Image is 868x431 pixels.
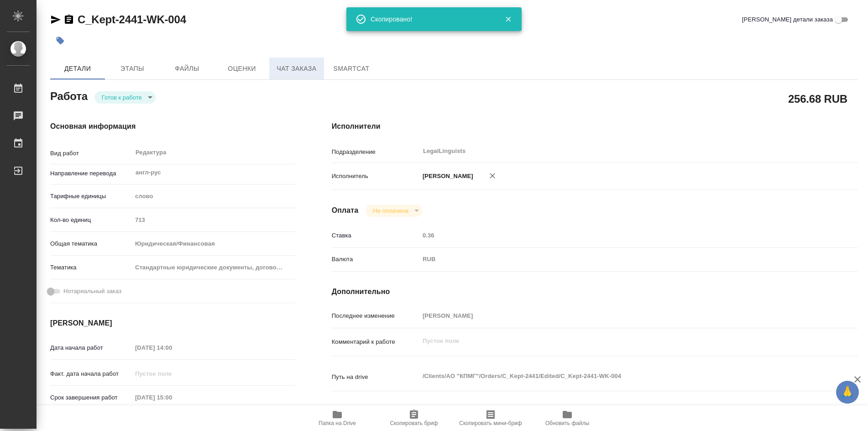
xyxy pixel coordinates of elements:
[332,205,359,216] h4: Оплата
[319,420,356,426] span: Папка на Drive
[419,252,814,267] div: RUB
[132,391,212,404] input: Пустое поле
[332,255,419,264] p: Валюта
[366,205,422,217] div: Готов к работе
[371,15,491,24] div: Скопировано!
[482,166,502,186] button: Удалить исполнителя
[50,192,132,201] p: Тарифные единицы
[50,393,132,402] p: Срок завершения работ
[419,172,473,181] p: [PERSON_NAME]
[459,420,522,426] span: Скопировать мини-бриф
[332,337,419,347] p: Комментарий к работе
[329,63,373,74] span: SmartCat
[132,236,295,252] div: Юридическая/Финансовая
[390,420,438,426] span: Скопировать бриф
[132,213,295,226] input: Пустое поле
[788,91,847,106] h2: 256.68 RUB
[332,121,858,132] h4: Исполнители
[332,286,858,297] h4: Дополнительно
[63,14,74,25] button: Скопировать ссылку
[50,318,295,329] h4: [PERSON_NAME]
[132,260,295,275] div: Стандартные юридические документы, договоры, уставы
[78,13,186,26] a: C_Kept-2441-WK-004
[50,169,132,178] p: Направление перевода
[419,309,814,322] input: Пустое поле
[94,91,156,104] div: Готов к работе
[529,405,606,431] button: Обновить файлы
[332,373,419,382] p: Путь на drive
[132,189,295,204] div: слово
[332,231,419,240] p: Ставка
[63,287,121,296] span: Нотариальный заказ
[132,341,212,354] input: Пустое поле
[332,147,419,157] p: Подразделение
[419,368,814,384] textarea: /Clients/АО "КПМГ"/Orders/C_Kept-2441/Edited/C_Kept-2441-WK-004
[50,215,132,225] p: Кол-во единиц
[370,207,411,215] button: Не оплачена
[50,149,132,158] p: Вид работ
[299,405,376,431] button: Папка на Drive
[50,31,70,51] button: Добавить тэг
[332,311,419,321] p: Последнее изменение
[50,121,295,132] h4: Основная информация
[499,15,518,23] button: Закрыть
[742,15,833,24] span: [PERSON_NAME] детали заказа
[50,343,132,352] p: Дата начала работ
[132,367,212,380] input: Пустое поле
[545,420,590,426] span: Обновить файлы
[275,63,319,74] span: Чат заказа
[50,263,132,272] p: Тематика
[50,14,61,25] button: Скопировать ссылку для ЯМессенджера
[836,381,859,404] button: 🙏
[110,63,154,74] span: Этапы
[50,87,88,104] h2: Работа
[452,405,529,431] button: Скопировать мини-бриф
[50,239,132,248] p: Общая тематика
[840,383,855,402] span: 🙏
[332,172,419,181] p: Исполнитель
[165,63,209,74] span: Файлы
[50,369,132,378] p: Факт. дата начала работ
[419,229,814,242] input: Пустое поле
[99,94,145,101] button: Готов к работе
[376,405,452,431] button: Скопировать бриф
[220,63,264,74] span: Оценки
[56,63,99,74] span: Детали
